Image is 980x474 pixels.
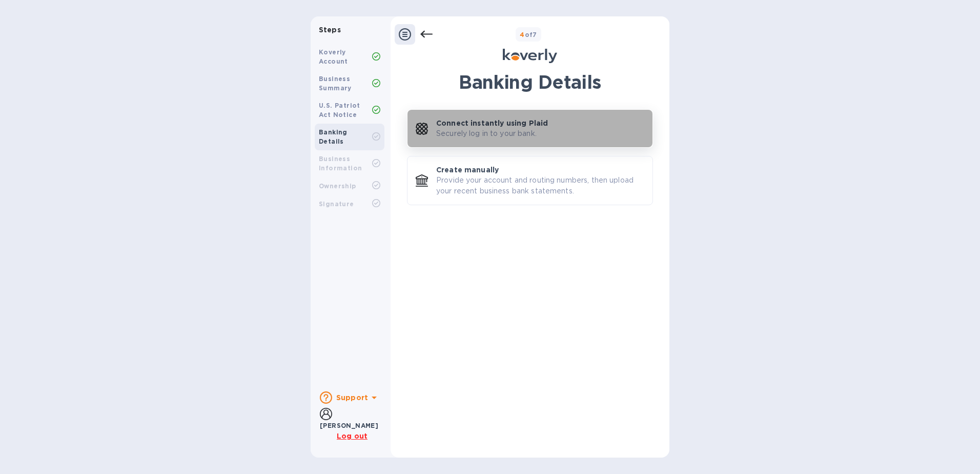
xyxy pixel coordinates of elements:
b: of 7 [520,31,537,38]
b: Banking Details [319,128,348,145]
b: Support [336,393,368,402]
h1: Banking Details [407,71,653,93]
button: Create manuallyProvide your account and routing numbers, then upload your recent business bank st... [407,156,653,205]
b: Signature [319,200,354,208]
b: [PERSON_NAME] [320,422,378,429]
button: Connect instantly using PlaidSecurely log in to your bank. [407,109,653,148]
b: Steps [319,26,341,34]
span: 4 [520,31,524,38]
b: Koverly Account [319,48,348,65]
p: Securely log in to your bank. [436,128,537,139]
p: Connect instantly using Plaid [436,118,548,128]
b: Ownership [319,182,356,190]
b: U.S. Patriot Act Notice [319,102,360,118]
b: Business Information [319,155,362,172]
p: Create manually [436,165,499,175]
p: Provide your account and routing numbers, then upload your recent business bank statements. [436,175,644,196]
u: Log out [337,432,367,440]
b: Business Summary [319,75,352,92]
